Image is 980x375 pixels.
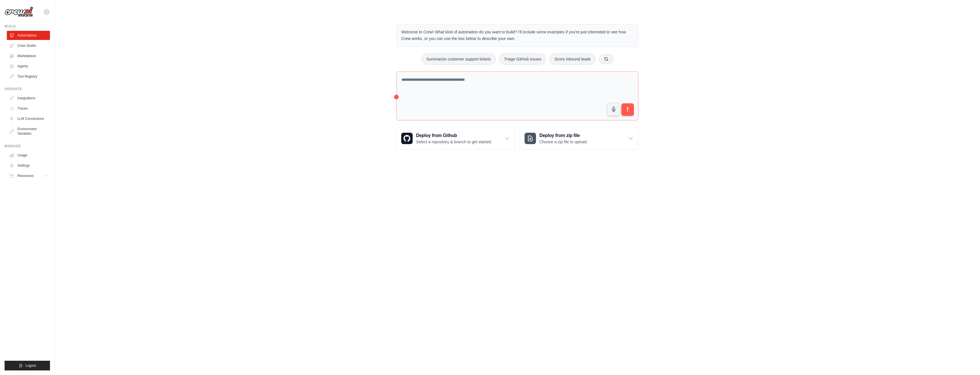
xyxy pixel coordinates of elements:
[7,31,50,40] a: Automations
[7,104,50,113] a: Traces
[416,132,492,139] h3: Deploy from Github
[7,151,50,160] a: Usage
[5,361,50,370] button: Logout
[7,41,50,50] a: Crew Studio
[7,114,50,123] a: LLM Connections
[5,7,33,17] img: Logo
[7,72,50,81] a: Tool Registry
[7,94,50,103] a: Integrations
[5,144,50,148] div: Manage
[421,54,496,64] button: Summarize customer support tickets
[539,132,588,139] h3: Deploy from zip file
[416,139,492,145] p: Select a repository & branch to get started.
[5,24,50,29] div: Build
[539,139,588,145] p: Choose a zip file to upload.
[25,363,36,368] span: Logout
[549,54,596,64] button: Score inbound leads
[499,54,546,64] button: Triage GitHub issues
[7,161,50,170] a: Settings
[7,51,50,61] a: Marketplace
[5,87,50,91] div: Operate
[7,62,50,71] a: Agents
[401,29,634,42] p: Welcome to Crew! What kind of automation do you want to build? I'll include some examples if you'...
[7,124,50,138] a: Environment Variables
[17,174,34,178] span: Resources
[7,171,50,180] button: Resources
